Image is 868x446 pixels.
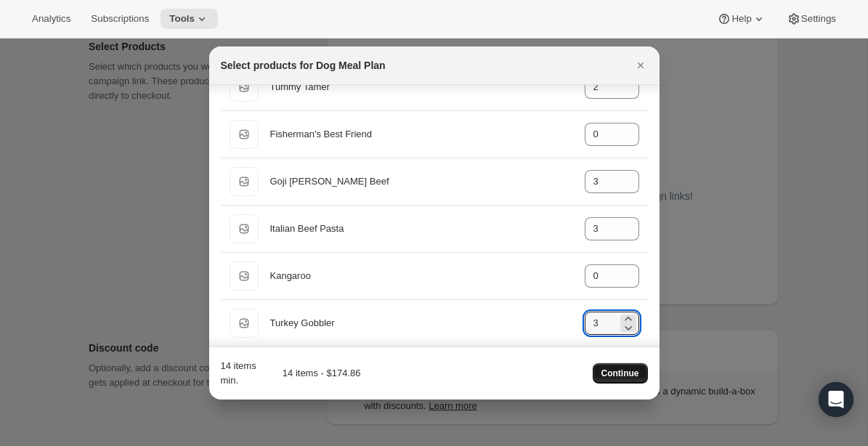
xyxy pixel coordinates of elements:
[593,363,648,384] button: Continue
[169,13,195,25] span: Tools
[630,55,651,76] button: Close
[778,9,845,29] button: Settings
[32,13,70,25] span: Analytics
[270,127,573,142] div: Fisherman's Best Friend
[731,13,751,25] span: Help
[819,382,853,417] div: Open Intercom Messenger
[264,366,360,381] div: 14 items - $174.86
[270,80,573,94] div: Tummy Tamer
[91,13,149,25] span: Subscriptions
[270,174,573,189] div: Goji [PERSON_NAME] Beef
[161,9,218,29] button: Tools
[270,316,573,331] div: Turkey Gobbler
[221,58,386,73] h2: Select products for Dog Meal Plan
[270,269,573,283] div: Kangaroo
[708,9,774,29] button: Help
[601,368,639,379] span: Continue
[221,359,259,388] div: 14 items min.
[23,9,79,29] button: Analytics
[801,13,836,25] span: Settings
[270,222,573,236] div: Italian Beef Pasta
[82,9,158,29] button: Subscriptions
